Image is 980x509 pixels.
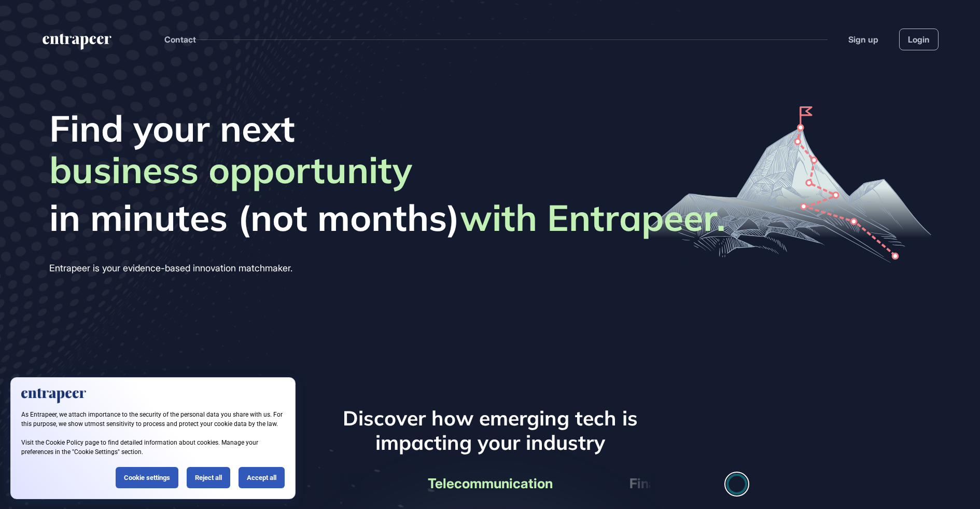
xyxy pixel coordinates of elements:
a: Sign up [848,33,878,46]
strong: with Entrapeer. [460,195,725,240]
a: entrapeer-logo [41,34,113,53]
button: Contact [164,33,196,46]
a: Login [899,29,939,50]
div: Finance [577,472,733,496]
span: Find your next [49,106,725,150]
span: in minutes (not months) [49,196,725,239]
h3: Discover how emerging tech is [231,406,749,431]
span: business opportunity [49,148,412,196]
h3: impacting your industry [231,431,749,455]
div: Entrapeer is your evidence-based innovation matchmaker. [49,260,725,277]
div: Telecommunication [412,472,568,496]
